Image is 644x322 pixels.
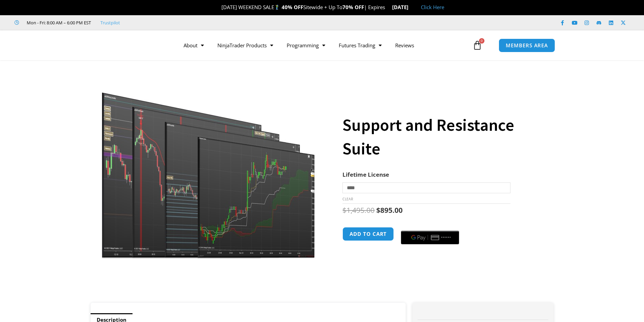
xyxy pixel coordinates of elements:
[342,4,364,10] strong: 70% OFF
[100,72,317,259] img: Support and Resistance Suite 1
[376,205,380,215] span: $
[100,19,120,27] a: Trustpilot
[401,231,459,244] button: Buy with GPay
[441,235,451,240] text: ••••••
[80,33,152,57] img: LogoAI | Affordable Indicators – NinjaTrader
[462,35,492,55] a: 0
[388,38,421,53] a: Reviews
[211,38,280,53] a: NinjaTrader Products
[342,113,540,160] h1: Support and Resistance Suite
[376,205,403,215] bdi: 895.00
[400,226,460,227] iframe: Secure payment input frame
[392,4,414,10] strong: [DATE]
[409,5,414,10] img: 🏭
[214,4,392,10] span: [DATE] WEEKEND SALE Sitewide + Up To | Expires
[506,43,548,48] span: MEMBERS AREA
[342,205,347,215] span: $
[342,197,353,201] a: Clear options
[275,5,280,10] img: 🏌️‍♂️
[25,19,91,27] span: Mon - Fri: 8:00 AM – 6:00 PM EST
[332,38,388,53] a: Futures Trading
[216,5,221,10] img: 🎉
[280,38,332,53] a: Programming
[421,4,444,10] a: Click Here
[342,205,375,215] bdi: 1,495.00
[177,38,471,53] nav: Menu
[177,38,211,53] a: About
[499,39,555,52] a: MEMBERS AREA
[479,38,484,44] span: 0
[282,4,303,10] strong: 40% OFF
[342,227,394,241] button: Add to cart
[342,171,389,178] label: Lifetime License
[385,5,390,10] img: ⌛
